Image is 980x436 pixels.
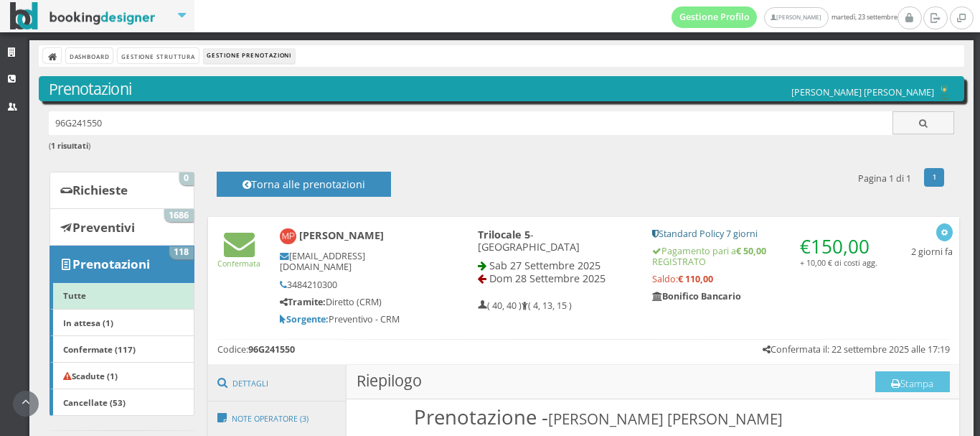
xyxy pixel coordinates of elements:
[50,246,194,283] a: Prenotazioni 118
[347,365,959,400] h3: Riepilogo
[652,290,741,302] b: Bonifico Bancario
[51,140,88,151] b: 1 risultati
[652,274,877,284] h5: Saldo:
[248,343,295,356] b: 96G241550
[478,300,572,311] h5: ( 40, 40 ) ( 4, 13, 15 )
[63,370,118,381] b: Scadute (1)
[800,257,877,268] small: + 10,00 € di costi agg.
[280,279,429,290] h5: 3484210300
[50,309,194,336] a: In attesa (1)
[548,409,783,429] small: [PERSON_NAME] [PERSON_NAME]
[280,314,429,325] h5: Preventivo - CRM
[800,233,870,259] span: €
[164,209,194,222] span: 1686
[233,178,375,200] h4: Torna alle prenotazioni
[118,48,198,63] a: Gestione Struttura
[489,272,606,285] span: Dom 28 Settembre 2025
[924,168,945,187] a: 1
[911,246,953,257] h5: 2 giorni fa
[63,396,126,408] b: Cancellate (53)
[50,208,194,246] a: Preventivi 1686
[204,48,295,64] li: Gestione Prenotazioni
[49,142,955,151] h6: ( )
[50,172,194,209] a: Richieste 0
[72,182,128,198] b: Richieste
[652,228,877,239] h5: Standard Policy 7 giorni
[672,6,758,28] a: Gestione Profilo
[63,317,113,328] b: In attesa (1)
[50,282,194,310] a: Tutte
[50,362,194,389] a: Scadute (1)
[672,6,897,28] span: martedì, 23 settembre
[280,313,329,325] b: Sorgente:
[764,7,828,28] a: [PERSON_NAME]
[63,343,136,355] b: Confermate (117)
[652,246,877,267] h5: Pagamento pari a REGISTRATO
[280,251,429,272] h5: [EMAIL_ADDRESS][DOMAIN_NAME]
[678,273,713,285] strong: € 110,00
[478,228,633,254] h4: - [GEOGRAPHIC_DATA]
[791,85,954,101] h5: [PERSON_NAME] [PERSON_NAME]
[858,173,911,184] h5: Pagina 1 di 1
[217,246,260,269] a: Confermata
[49,111,893,135] input: Ricerca cliente - (inserisci il codice, il nome, il cognome, il numero di telefono o la mail)
[63,289,86,301] b: Tutte
[414,405,892,429] h1: Prenotazione -
[478,228,530,241] b: Trilocale 5
[66,48,113,63] a: Dashboard
[811,233,870,259] span: 150,00
[179,172,194,185] span: 0
[280,228,296,245] img: Mirko Prigionieri
[217,344,295,355] h5: Codice:
[299,228,384,242] b: [PERSON_NAME]
[10,2,156,30] img: BookingDesigner.com
[169,246,194,259] span: 118
[934,85,954,101] img: c17ce5f8a98d11e9805da647fc135771.png
[208,365,347,402] a: Dettagli
[72,219,135,236] b: Preventivi
[50,335,194,363] a: Confermate (117)
[763,344,950,355] h5: Confermata il: 22 settembre 2025 alle 17:19
[72,256,150,272] b: Prenotazioni
[50,389,194,416] a: Cancellate (53)
[280,297,429,307] h5: Diretto (CRM)
[280,296,326,308] b: Tramite:
[217,172,391,197] button: Torna alle prenotazioni
[875,371,950,393] button: Stampa
[489,259,600,272] span: Sab 27 Settembre 2025
[49,80,955,98] h3: Prenotazioni
[736,245,766,257] strong: € 50,00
